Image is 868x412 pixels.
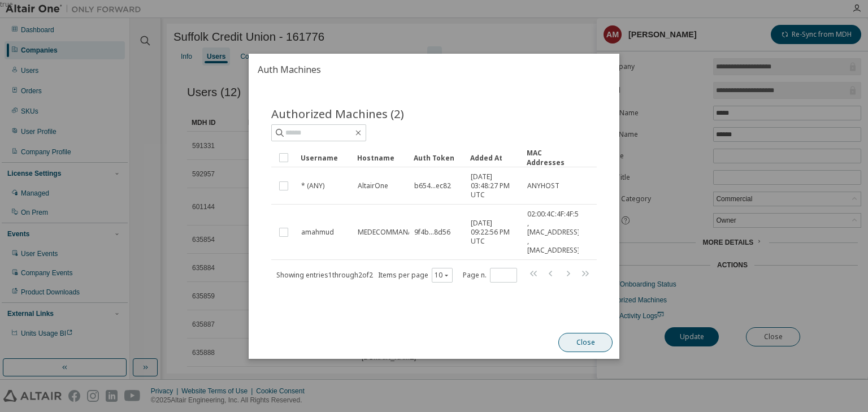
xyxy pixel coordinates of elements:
[471,219,517,246] span: [DATE] 09:22:56 PM UTC
[527,210,583,255] span: 02:00:4C:4F:4F:50 , [MAC_ADDRESS] , [MAC_ADDRESS]
[276,270,373,279] span: Showing entries 1 through 2 of 2
[414,228,450,237] span: 9f4b...8d56
[301,228,334,237] span: amahmud
[463,267,517,282] span: Page n.
[301,181,324,190] span: * (ANY)
[357,149,405,167] div: Hostname
[249,54,619,85] h2: Auth Machines
[414,149,461,167] div: Auth Token
[527,181,559,190] span: ANYHOST
[435,270,450,279] button: 10
[471,172,517,200] span: [DATE] 03:48:27 PM UTC
[414,181,451,190] span: b654...ec82
[358,181,388,190] span: AltairOne
[358,228,428,237] span: MEDECOMMANALYST
[527,148,574,167] div: MAC Addresses
[470,149,518,167] div: Added At
[301,149,348,167] div: Username
[378,267,453,282] span: Items per page
[558,333,613,352] button: Close
[271,106,404,122] span: Authorized Machines (2)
